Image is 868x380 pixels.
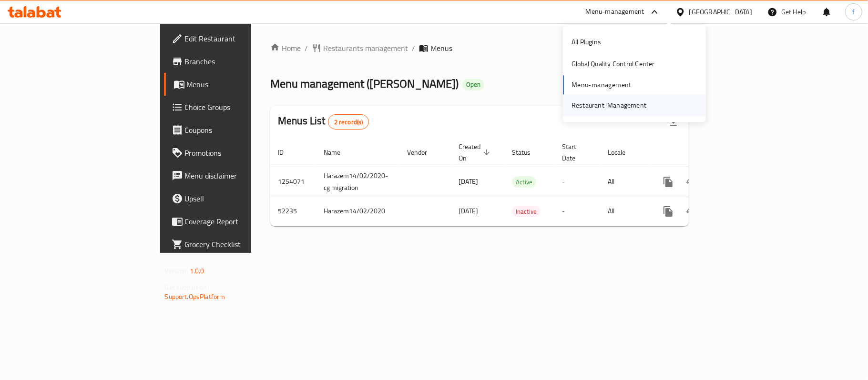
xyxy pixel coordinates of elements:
[185,216,297,227] span: Coverage Report
[164,73,305,96] a: Menus
[554,167,600,197] td: -
[187,79,297,90] span: Menus
[165,281,209,293] span: Get support on:
[278,114,369,130] h2: Menus List
[459,205,478,217] span: [DATE]
[649,138,756,167] th: Actions
[412,42,415,54] li: /
[278,147,296,158] span: ID
[459,141,493,164] span: Created On
[164,233,305,256] a: Grocery Checklist
[185,124,297,136] span: Coupons
[600,197,649,226] td: All
[185,56,297,67] span: Branches
[270,138,756,226] table: enhanced table
[185,239,297,250] span: Grocery Checklist
[554,197,600,226] td: -
[572,100,646,110] div: Restaurant-Management
[680,200,703,223] button: Change Status
[657,200,680,223] button: more
[185,101,297,113] span: Choice Groups
[164,27,305,50] a: Edit Restaurant
[164,96,305,119] a: Choice Groups
[572,59,655,70] div: Global Quality Control Center
[316,197,399,226] td: Harazem14/02/2020
[164,210,305,233] a: Coverage Report
[164,119,305,141] a: Coupons
[328,118,369,127] span: 2 record(s)
[324,147,353,158] span: Name
[512,177,536,188] span: Active
[512,147,543,158] span: Status
[190,265,204,277] span: 1.0.0
[600,167,649,197] td: All
[689,7,752,17] div: [GEOGRAPHIC_DATA]
[165,290,225,303] a: Support.OpsPlatform
[312,42,408,54] a: Restaurants management
[165,265,188,277] span: Version:
[852,7,855,17] span: f
[185,147,297,159] span: Promotions
[164,50,305,73] a: Branches
[512,206,541,217] span: Inactive
[586,6,644,18] div: Menu-management
[270,42,689,54] nav: breadcrumb
[164,141,305,164] a: Promotions
[323,42,408,54] span: Restaurants management
[185,193,297,204] span: Upsell
[164,187,305,210] a: Upsell
[164,164,305,187] a: Menu disclaimer
[459,175,478,188] span: [DATE]
[572,37,601,47] div: All Plugins
[657,170,680,193] button: more
[316,167,399,197] td: Harazem14/02/2020-cg migration
[185,170,297,181] span: Menu disclaimer
[462,79,484,90] div: Open
[185,33,297,44] span: Edit Restaurant
[680,170,703,193] button: Change Status
[305,42,308,54] li: /
[562,141,589,164] span: Start Date
[270,73,459,94] span: Menu management ( [PERSON_NAME] )
[407,147,439,158] span: Vendor
[430,42,452,54] span: Menus
[462,80,484,89] span: Open
[608,147,638,158] span: Locale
